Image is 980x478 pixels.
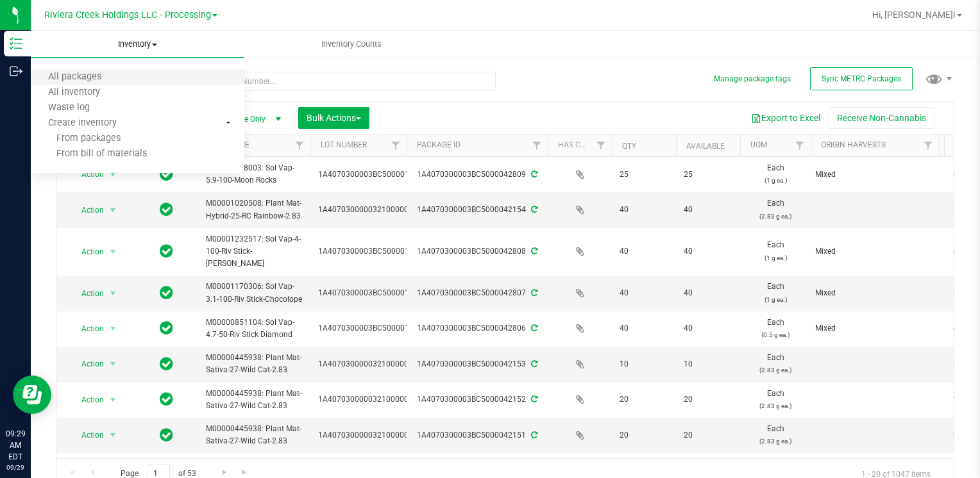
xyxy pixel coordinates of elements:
a: Filter [385,135,407,156]
span: Sync from Compliance System [529,205,537,214]
span: Each [748,281,803,305]
span: Action [70,165,105,183]
span: Each [748,423,803,447]
a: Origin Harvests [821,140,886,149]
a: Filter [918,135,939,156]
span: Action [70,355,105,373]
span: Each [748,239,803,263]
p: (1 g ea.) [748,252,803,264]
p: (0.5 g ea.) [748,329,803,341]
span: Each [748,317,803,341]
span: select [105,243,121,261]
span: 1A4070300000321000000860 [318,393,427,406]
a: Filter [527,135,548,156]
span: M00000445938: Plant Mat-Sativa-27-Wild Cat-2.83 [206,388,303,412]
span: 25 [620,169,668,181]
span: Action [70,391,105,409]
div: 1A4070300003BC5000042153 [405,358,550,370]
span: In Sync [160,319,173,337]
p: (2.83 g ea.) [748,435,803,447]
span: All inventory [31,87,117,98]
span: select [105,284,121,302]
span: select [105,391,121,409]
a: Filter [591,135,612,156]
span: 40 [684,245,732,258]
span: In Sync [160,426,173,444]
span: 40 [684,204,732,216]
div: 1A4070300003BC5000042154 [405,204,550,216]
div: 1A4070300003BC5000042806 [405,322,550,334]
div: Value 1: Mixed [815,322,935,334]
span: In Sync [160,165,173,183]
span: 25 [684,169,732,181]
a: Filter [790,135,811,156]
a: Available [686,142,725,151]
span: In Sync [160,355,173,373]
span: M00001020508: Plant Mat-Hybrid-25-RC Rainbow-2.83 [206,197,303,222]
inline-svg: Outbound [10,65,22,78]
div: 1A4070300003BC5000042151 [405,429,550,441]
p: 09/29 [6,463,25,472]
span: Each [748,197,803,222]
span: M00001170306: Sol Vap-3.1-100-Riv Stick-Chocolope [206,281,303,305]
button: Bulk Actions [298,107,369,129]
span: Create inventory [31,118,134,129]
span: select [105,426,121,444]
span: From bill of materials [31,149,147,160]
span: Waste log [31,103,107,113]
span: 1A4070300000321000000860 [318,429,427,441]
button: Manage package tags [714,74,791,85]
span: Sync from Compliance System [529,395,537,404]
p: (1 g ea.) [748,174,803,186]
span: 1A4070300003BC5000015907 [318,245,427,258]
span: M00000851104: Sol Vap-4.7-50-Riv Stick Diamond [206,317,303,341]
span: 20 [620,393,668,406]
span: In Sync [160,242,173,260]
span: Sync METRC Packages [822,74,901,83]
p: (2.83 g ea.) [748,400,803,412]
div: 1A4070300003BC5000042808 [405,245,550,258]
span: 1A4070300003BC5000015797 [318,322,427,334]
th: Has COA [548,135,612,157]
span: 40 [620,287,668,299]
span: 20 [684,393,732,406]
span: 40 [620,245,668,258]
button: Export to Excel [743,107,829,129]
span: Sync from Compliance System [529,288,537,297]
span: 10 [620,358,668,370]
span: select [105,355,121,373]
span: Inventory Counts [304,38,399,50]
span: M00001232517: Sol Vap-4-100-Riv Stick-[PERSON_NAME] [206,233,303,270]
span: 40 [620,322,668,334]
span: 1A4070300003BC5000015965 [318,169,427,181]
iframe: Resource center [13,375,51,414]
span: Riviera Creek Holdings LLC - Processing [44,10,211,21]
div: 1A4070300003BC5000042809 [405,169,550,181]
span: 10 [684,358,732,370]
span: select [105,165,121,183]
span: Each [748,162,803,186]
span: In Sync [160,390,173,408]
button: Receive Non-Cannabis [829,107,934,129]
span: In Sync [160,201,173,218]
inline-svg: Inventory [10,37,22,50]
span: Hi, [PERSON_NAME]! [872,10,956,20]
div: Value 1: Mixed [815,169,935,181]
span: M00000768003: Sol Vap-5.9-100-Moon Rocks [206,162,303,186]
a: Inventory Counts [244,31,458,58]
span: 40 [684,322,732,334]
span: Action [70,243,105,261]
span: M00000445938: Plant Mat-Sativa-27-Wild Cat-2.83 [206,423,303,447]
span: Each [748,388,803,412]
span: Sync from Compliance System [529,431,537,440]
p: (2.83 g ea.) [748,210,803,222]
span: 20 [620,429,668,441]
span: select [105,201,121,219]
span: Action [70,320,105,338]
span: Each [748,352,803,376]
a: Package ID [417,140,460,149]
span: 1A4070300000321000000860 [318,358,427,370]
div: Value 1: Mixed [815,245,935,258]
div: Value 1: Mixed [815,287,935,299]
span: Sync from Compliance System [529,247,537,256]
